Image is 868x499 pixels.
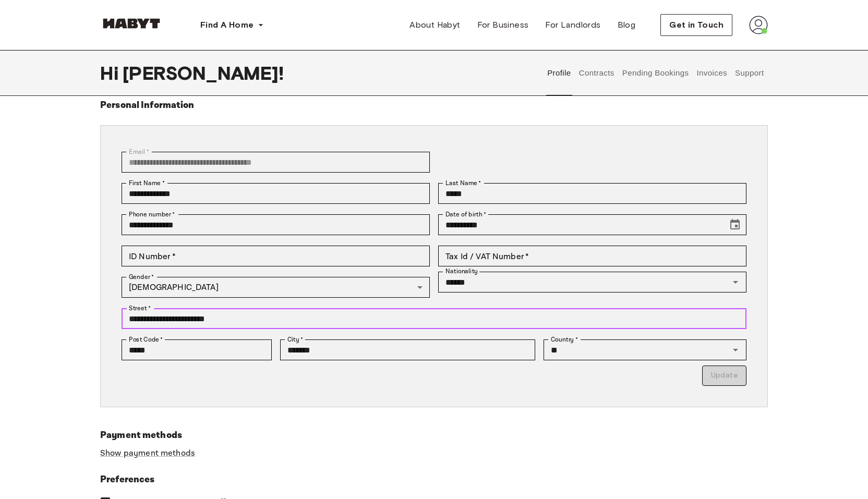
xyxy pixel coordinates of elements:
[129,335,163,344] label: Post Code
[609,15,644,35] a: Blog
[469,15,537,35] a: For Business
[129,303,151,313] label: Street
[100,472,768,487] h6: Preferences
[445,267,478,276] label: Nationality
[401,15,468,35] a: About Habyt
[129,210,175,219] label: Phone number
[200,19,254,31] span: Find A Home
[445,210,486,219] label: Date of birth
[123,62,284,84] span: [PERSON_NAME] !
[551,335,578,344] label: Country
[728,343,743,357] button: Open
[100,448,195,459] a: Show payment methods
[287,335,304,344] label: City
[477,19,529,31] span: For Business
[537,15,609,35] a: For Landlords
[577,50,616,96] button: Contracts
[409,19,460,31] span: About Habyt
[122,152,430,173] div: You can't change your email address at the moment. Please reach out to customer support in case y...
[669,19,724,31] span: Get in Touch
[122,277,430,298] div: [DEMOGRAPHIC_DATA]
[129,272,154,282] label: Gender
[695,50,728,96] button: Invoices
[100,98,195,113] h6: Personal Information
[725,214,745,235] button: Choose date, selected date is Jan 15, 2004
[192,15,272,35] button: Find A Home
[129,178,165,188] label: First Name
[621,50,690,96] button: Pending Bookings
[733,50,765,96] button: Support
[546,50,573,96] button: Profile
[100,62,123,84] span: Hi
[445,178,481,188] label: Last Name
[749,16,768,34] img: avatar
[545,19,600,31] span: For Landlords
[728,275,743,289] button: Open
[100,18,163,29] img: Habyt
[660,14,732,36] button: Get in Touch
[544,50,768,96] div: user profile tabs
[100,428,768,443] h6: Payment methods
[129,147,149,156] label: Email
[618,19,636,31] span: Blog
